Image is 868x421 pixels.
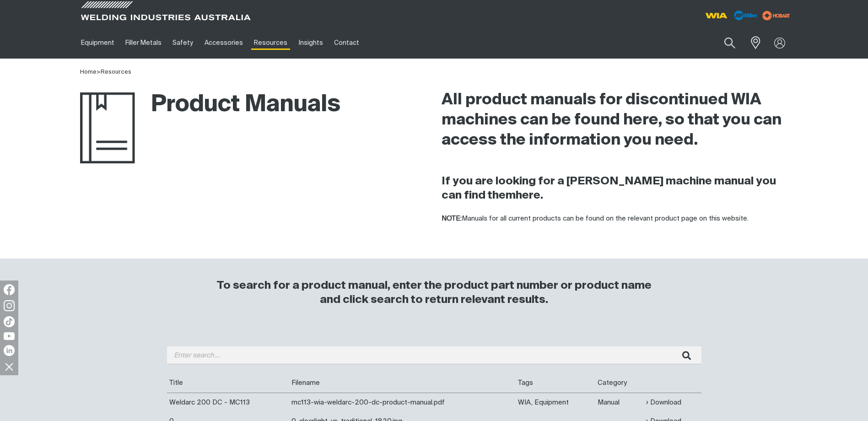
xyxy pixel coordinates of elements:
h1: Product Manuals [80,90,340,120]
a: Download [646,397,681,408]
img: Facebook [4,284,15,295]
th: Filename [289,373,516,393]
img: miller [760,9,793,22]
h3: To search for a product manual, enter the product part number or product name and click search to... [213,279,656,307]
a: Resources [248,27,293,59]
td: WIA, Equipment [516,393,595,412]
td: Weldarc 200 DC - MC113 [167,393,289,412]
h2: All product manuals for discontinued WIA machines can be found here, so that you can access the i... [442,90,788,151]
img: Instagram [4,300,15,311]
img: TikTok [4,316,15,327]
a: Contact [329,27,365,59]
a: Equipment [75,27,120,59]
th: Tags [516,373,595,393]
strong: NOTE: [442,215,462,222]
th: Title [167,373,289,393]
a: here. [516,190,543,201]
img: LinkedIn [4,345,15,356]
a: Safety [167,27,199,59]
button: Search products [714,32,745,54]
a: Accessories [199,27,248,59]
img: hide socials [1,359,17,374]
input: Enter search... [167,346,701,364]
input: Product name or item number... [702,32,745,54]
th: Category [595,373,644,393]
a: Home [80,69,97,75]
p: Manuals for all current products can be found on the relevant product page on this website. [442,214,788,224]
strong: If you are looking for a [PERSON_NAME] machine manual you can find them [442,176,776,201]
a: Insights [293,27,328,59]
a: Filler Metals [120,27,167,59]
nav: Main [75,27,614,59]
img: YouTube [4,332,15,340]
td: mc113-wia-weldarc-200-dc-product-manual.pdf [289,393,516,412]
span: > [97,69,101,75]
td: Manual [595,393,644,412]
a: Resources [101,69,131,75]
